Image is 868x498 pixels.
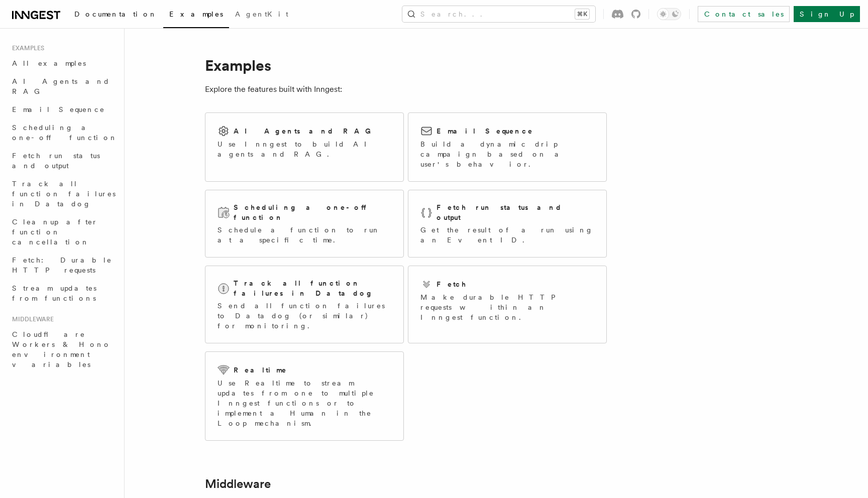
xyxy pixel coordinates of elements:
span: Examples [169,10,223,18]
span: All examples [12,59,86,67]
a: Sign Up [794,6,860,22]
span: Fetch run status and output [12,152,100,170]
a: Fetch run status and outputGet the result of a run using an Event ID. [408,190,607,258]
p: Build a dynamic drip campaign based on a user's behavior. [420,139,594,169]
h2: Fetch run status and output [437,202,594,222]
a: Cloudflare Workers & Hono environment variables [8,325,118,374]
a: AI Agents and RAG [8,72,118,100]
span: Fetch: Durable HTTP requests [12,256,112,274]
p: Schedule a function to run at a specific time. [218,225,391,245]
span: AgentKit [235,10,288,18]
kbd: ⌘K [575,9,589,19]
p: Explore the features built with Inngest: [205,82,607,96]
button: Toggle dark mode [657,8,681,20]
a: Email SequenceBuild a dynamic drip campaign based on a user's behavior. [408,112,607,182]
a: Email Sequence [8,100,118,118]
a: Fetch run status and output [8,147,118,175]
h2: Realtime [234,365,287,375]
a: Track all function failures in Datadog [8,175,118,213]
a: Stream updates from functions [8,279,118,307]
a: Documentation [68,3,163,27]
a: Cleanup after function cancellation [8,213,118,251]
p: Get the result of a run using an Event ID. [420,225,594,245]
span: Cloudflare Workers & Hono environment variables [12,330,111,368]
h2: Email Sequence [437,126,533,136]
a: AI Agents and RAGUse Inngest to build AI agents and RAG. [205,112,404,182]
h2: Fetch [437,279,467,289]
span: Stream updates from functions [12,284,96,302]
button: Search...⌘K [402,6,595,22]
a: Contact sales [698,6,790,22]
span: Middleware [8,315,54,323]
p: Use Realtime to stream updates from one to multiple Inngest functions or to implement a Human in ... [218,378,391,428]
span: Scheduling a one-off function [12,123,118,142]
p: Use Inngest to build AI agents and RAG. [218,139,391,159]
p: Make durable HTTP requests within an Inngest function. [420,292,594,322]
a: Fetch: Durable HTTP requests [8,251,118,279]
span: Examples [8,44,44,52]
h2: Track all function failures in Datadog [234,278,391,298]
a: Scheduling a one-off functionSchedule a function to run at a specific time. [205,190,404,258]
h2: Scheduling a one-off function [234,202,391,222]
a: All examples [8,54,118,72]
span: Cleanup after function cancellation [12,218,98,246]
a: RealtimeUse Realtime to stream updates from one to multiple Inngest functions or to implement a H... [205,351,404,441]
span: Email Sequence [12,105,105,113]
span: AI Agents and RAG [12,77,110,95]
a: Examples [163,3,229,28]
a: FetchMake durable HTTP requests within an Inngest function. [408,266,607,343]
p: Send all function failures to Datadog (or similar) for monitoring. [218,301,391,331]
span: Track all function failures in Datadog [12,180,116,208]
h1: Examples [205,56,607,74]
h2: AI Agents and RAG [234,126,376,136]
a: AgentKit [229,3,294,27]
a: Middleware [205,477,271,491]
a: Scheduling a one-off function [8,118,118,147]
a: Track all function failures in DatadogSend all function failures to Datadog (or similar) for moni... [205,266,404,343]
span: Documentation [74,10,157,18]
